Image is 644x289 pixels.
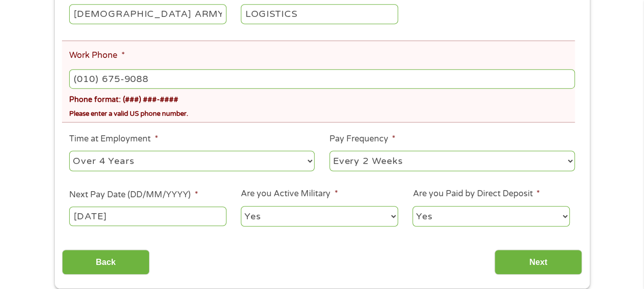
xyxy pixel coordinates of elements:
div: Phone format: (###) ###-#### [69,91,574,106]
input: Back [62,250,150,275]
label: Are you Paid by Direct Deposit [412,189,539,199]
label: Next Pay Date (DD/MM/YYYY) [69,190,198,200]
label: Work Phone [69,50,124,61]
label: Time at Employment [69,134,158,144]
input: Walmart [69,4,226,24]
label: Are you Active Military [241,189,338,199]
input: Cashier [241,4,398,24]
div: Please enter a valid US phone number. [69,105,574,119]
label: Pay Frequency [329,134,396,144]
input: Next [494,250,582,275]
input: (231) 754-4010 [69,69,574,89]
input: ---Click Here for Calendar --- [69,207,226,226]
